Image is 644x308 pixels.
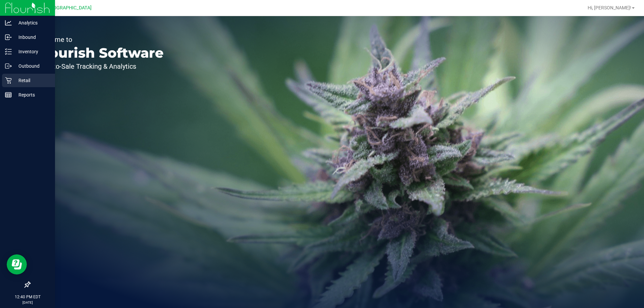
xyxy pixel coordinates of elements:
[7,254,27,274] iframe: Resource center
[5,34,12,41] inline-svg: Inbound
[5,91,12,98] inline-svg: Reports
[3,294,52,300] p: 12:40 PM EDT
[12,62,52,70] p: Outbound
[5,63,12,69] inline-svg: Outbound
[12,19,52,27] p: Analytics
[36,46,164,60] p: Flourish Software
[12,48,52,56] p: Inventory
[588,5,631,10] span: Hi, [PERSON_NAME]!
[36,63,164,70] p: Seed-to-Sale Tracking & Analytics
[5,19,12,26] inline-svg: Analytics
[12,33,52,41] p: Inbound
[36,36,164,43] p: Welcome to
[46,5,92,11] span: [GEOGRAPHIC_DATA]
[5,77,12,84] inline-svg: Retail
[3,300,52,305] p: [DATE]
[5,48,12,55] inline-svg: Inventory
[12,91,52,99] p: Reports
[12,76,52,84] p: Retail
